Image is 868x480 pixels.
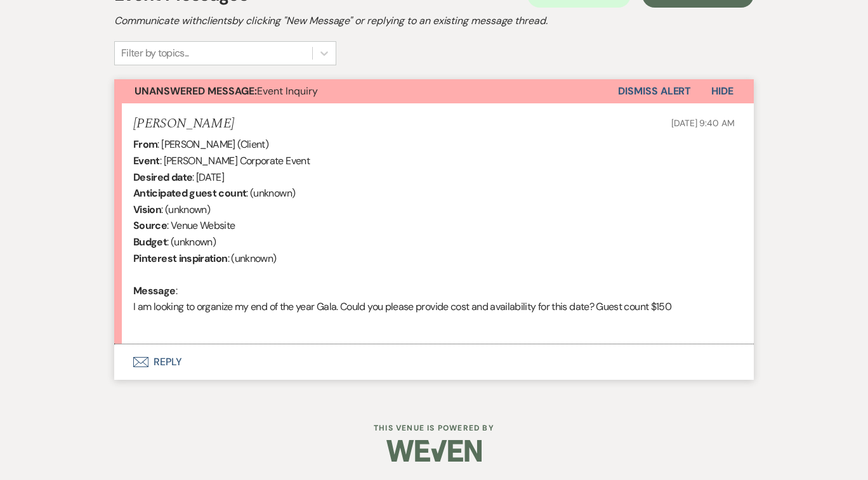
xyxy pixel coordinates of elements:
[133,203,161,216] b: Vision
[618,79,691,103] button: Dismiss Alert
[135,84,318,98] span: Event Inquiry
[133,219,167,232] b: Source
[114,79,618,103] button: Unanswered Message:Event Inquiry
[133,284,176,297] b: Message
[135,84,257,98] strong: Unanswered Message:
[133,186,246,200] b: Anticipated guest count
[114,344,754,380] button: Reply
[711,84,733,98] span: Hide
[121,46,189,61] div: Filter by topics...
[133,235,167,249] b: Budget
[133,136,735,331] div: : [PERSON_NAME] (Client) : [PERSON_NAME] Corporate Event : [DATE] : (unknown) : (unknown) : Venue...
[386,429,482,473] img: Weven Logo
[133,171,192,184] b: Desired date
[671,117,735,129] span: [DATE] 9:40 AM
[114,13,754,29] h2: Communicate with clients by clicking "New Message" or replying to an existing message thread.
[133,138,157,151] b: From
[133,252,228,265] b: Pinterest inspiration
[691,79,754,103] button: Hide
[133,116,234,132] h5: [PERSON_NAME]
[133,154,160,167] b: Event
